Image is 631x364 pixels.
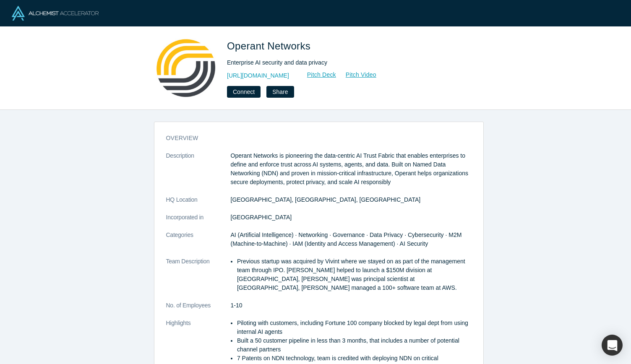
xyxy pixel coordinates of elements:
[231,301,472,310] dd: 1-10
[227,86,261,98] button: Connect
[166,213,231,231] dt: Incorporated in
[12,6,99,21] img: Alchemist Logo
[166,301,231,319] dt: No. of Employees
[227,58,462,67] div: Enterprise AI security and data privacy
[231,151,472,187] p: Operant Networks is pioneering the data-centric AI Trust Fabric that enables enterprises to defin...
[156,39,215,97] img: Operant Networks's Logo
[231,195,472,204] dd: [GEOGRAPHIC_DATA], [GEOGRAPHIC_DATA], [GEOGRAPHIC_DATA]
[237,319,472,336] li: Piloting with customers, including Fortune 100 company blocked by legal dept from using internal ...
[166,257,231,301] dt: Team Description
[266,86,294,98] button: Share
[166,231,231,257] dt: Categories
[166,151,231,195] dt: Description
[336,70,377,80] a: Pitch Video
[166,134,460,143] h3: overview
[227,71,289,80] a: [URL][DOMAIN_NAME]
[227,40,313,52] span: Operant Networks
[231,231,462,247] span: AI (Artificial Intelligence) · Networking · Governance · Data Privacy · Cybersecurity · M2M (Mach...
[298,70,336,80] a: Pitch Deck
[231,213,472,222] dd: [GEOGRAPHIC_DATA]
[166,195,231,213] dt: HQ Location
[237,336,472,354] li: Built a 50 customer pipeline in less than 3 months, that includes a number of potential channel p...
[237,257,472,292] li: Previous startup was acquired by Vivint where we stayed on as part of the management team through...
